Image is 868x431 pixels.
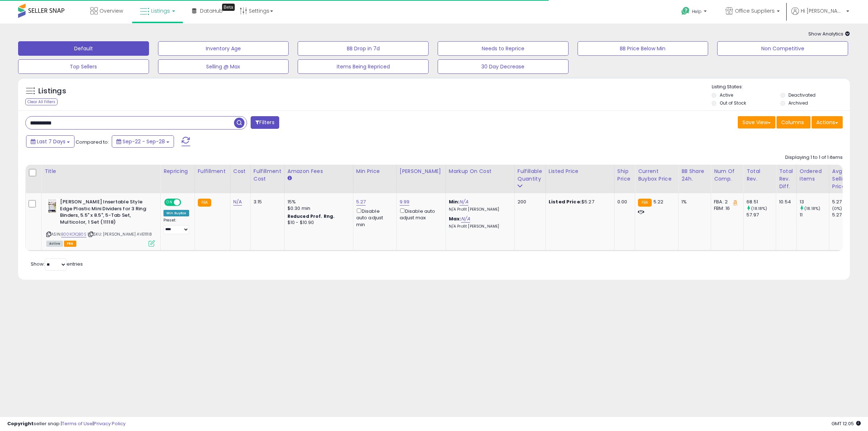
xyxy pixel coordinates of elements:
[578,41,709,56] button: BB Price Below Min
[746,199,776,205] div: 68.51
[717,41,848,56] button: Non Competitive
[676,1,714,24] a: Help
[449,224,509,229] p: N/A Profit [PERSON_NAME]
[779,199,791,205] div: 10.54
[46,199,58,213] img: 41KAxRy+UaL._SL40_.jpg
[123,138,165,145] span: Sep-22 - Sep-28
[44,168,157,175] div: Title
[288,168,350,175] div: Amazon Fees
[638,199,651,207] small: FBA
[681,199,705,205] div: 1%
[298,41,429,56] button: BB Drop in 7d
[288,205,348,212] div: $0.30 min
[438,41,569,56] button: Needs to Reprice
[800,168,826,183] div: Ordered Items
[791,7,849,24] a: Hi [PERSON_NAME]
[46,241,63,247] span: All listings currently available for purchase on Amazon
[518,168,542,183] div: Fulfillable Quantity
[638,168,675,183] div: Current Buybox Price
[64,241,76,247] span: FBA
[254,199,279,205] div: 3.15
[288,220,348,226] div: $10 - $10.90
[18,59,149,74] button: Top Sellers
[549,199,609,205] div: $5.27
[288,175,292,182] small: Amazon Fees.
[812,116,843,128] button: Actions
[449,168,511,175] div: Markup on Cost
[61,231,86,237] a: B00KO1QB0S
[714,205,738,212] div: FBM: 16
[751,206,767,211] small: (18.18%)
[99,7,123,14] span: Overview
[288,199,348,205] div: 15%
[37,138,65,145] span: Last 7 Days
[438,59,569,74] button: 30 Day Decrease
[233,168,247,175] div: Cost
[746,168,773,183] div: Total Rev.
[459,198,468,206] a: N/A
[776,116,810,128] button: Columns
[449,215,461,222] b: Max:
[38,86,66,96] h5: Listings
[746,212,776,218] div: 57.97
[446,165,514,193] th: The percentage added to the cost of goods (COGS) that forms the calculator for Min & Max prices.
[617,199,629,205] div: 0.00
[449,207,509,212] p: N/A Profit [PERSON_NAME]
[254,168,281,183] div: Fulfillment Cost
[180,199,192,206] span: OFF
[400,207,440,221] div: Disable auto adjust max
[356,207,391,228] div: Disable auto adjust min
[356,198,366,206] a: 5.27
[400,198,410,206] a: 9.99
[356,168,393,175] div: Min Price
[461,215,470,223] a: N/A
[46,199,155,246] div: ASIN:
[788,92,816,98] label: Deactivated
[800,199,829,205] div: 13
[18,41,149,56] button: Default
[158,59,289,74] button: Selling @ Max
[88,231,152,237] span: | SKU: [PERSON_NAME] AVE11118
[298,59,429,74] button: Items Being Repriced
[222,4,235,11] div: Tooltip anchor
[163,168,192,175] div: Repricing
[735,7,775,14] span: Office Suppliers
[832,206,842,211] small: (0%)
[198,199,211,207] small: FBA
[549,168,611,175] div: Listed Price
[60,199,148,227] b: [PERSON_NAME] Insertable Style Edge Plastic Mini Dividers for 3 Ring Binders, 5.5" x 8.5", 5-Tab ...
[714,168,740,183] div: Num of Comp.
[200,7,223,14] span: DataHub
[720,100,746,106] label: Out of Stock
[233,198,242,206] a: N/A
[692,8,702,14] span: Help
[76,139,109,145] span: Compared to:
[800,212,829,218] div: 11
[681,168,708,183] div: BB Share 24h.
[681,7,690,16] i: Get Help
[808,30,850,37] span: Show Analytics
[720,92,733,98] label: Active
[26,135,75,148] button: Last 7 Days
[788,100,808,106] label: Archived
[804,206,820,211] small: (18.18%)
[112,135,174,148] button: Sep-22 - Sep-28
[617,168,632,183] div: Ship Price
[165,199,174,206] span: ON
[712,84,850,90] p: Listing States:
[251,116,279,129] button: Filters
[832,168,859,190] div: Avg Selling Price
[518,199,540,205] div: 200
[779,168,793,190] div: Total Rev. Diff.
[738,116,775,128] button: Save View
[25,98,58,105] div: Clear All Filters
[781,119,804,126] span: Columns
[785,154,843,161] div: Displaying 1 to 1 of 1 items
[158,41,289,56] button: Inventory Age
[163,210,189,216] div: Win BuyBox
[198,168,227,175] div: Fulfillment
[714,199,738,205] div: FBA: 2
[549,198,582,205] b: Listed Price:
[832,212,861,218] div: 5.27
[163,218,189,234] div: Preset:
